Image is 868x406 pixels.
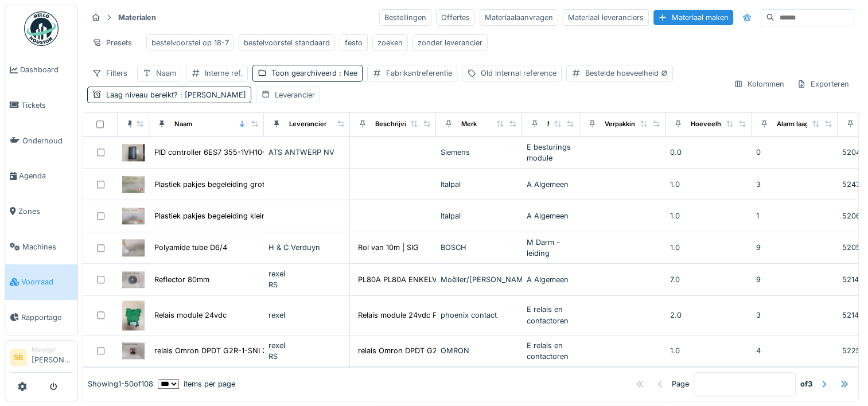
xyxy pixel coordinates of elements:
span: Machines [22,241,73,252]
div: relais Omron DPDT G2R-1-SNI 230AC [358,345,490,356]
div: Materiaal maken [653,10,733,25]
img: Relais module 24vdc [122,300,145,330]
a: Dashboard [5,52,77,88]
div: Hoeveelheid [691,119,731,129]
span: Onderhoud [22,135,73,146]
a: Voorraad [5,264,77,300]
div: Fabrikantreferentie [386,68,452,79]
div: Reflector 80mm [154,274,209,285]
div: Offertes [436,9,475,26]
li: SB [10,349,27,366]
div: Italpal [441,179,517,190]
div: Alarm laag niveau [777,119,832,129]
div: PID controller 6ES7 355-1VH10-0AE0 [154,147,285,158]
a: Agenda [5,158,77,194]
div: 7.0 [670,274,747,285]
div: Leverancier [289,119,326,129]
div: Exporteren [792,76,854,92]
span: Rapportage [21,312,73,323]
img: Reflector 80mm [122,271,145,288]
div: M Darm - leiding [527,237,575,259]
div: Presets [87,34,137,51]
div: 9 [756,274,833,285]
div: 2.0 [670,310,747,321]
div: Kolommen [729,76,789,92]
strong: of 3 [800,378,812,389]
div: 1.0 [670,242,747,253]
div: 0.0 [670,147,747,158]
div: Interne ref. [205,68,243,79]
div: Moëller/[PERSON_NAME]/Schneider/Telemecanique… [441,274,517,285]
span: Zones [18,206,73,217]
span: : [PERSON_NAME] [178,91,246,99]
div: Italpal [441,210,517,221]
a: Rapportage [5,300,77,335]
div: 3 [756,310,833,321]
div: Filters [87,65,133,81]
div: items per page [158,378,235,389]
div: 1 [756,210,833,221]
span: Tickets [21,100,73,111]
span: rexel [268,311,285,319]
div: Materiaalcategorie [547,119,605,129]
span: rexel [268,270,285,278]
div: A Algemeen [527,179,575,190]
div: bestelvoorstel standaard [244,37,330,48]
div: Siemens [441,147,517,158]
span: Agenda [19,170,73,181]
img: Plastiek pakjes begeleiding kleine doos [122,208,145,224]
div: bestelvoorstel op 18-7 [151,37,229,48]
div: PL80A PL80A ENKELV REFLECTOR 8 Reflector 80mm [358,274,546,285]
div: Naam [174,119,192,129]
a: SB Manager[PERSON_NAME] [10,345,73,373]
span: : Nee [337,69,357,77]
div: 9 [756,242,833,253]
div: BOSCH [441,242,517,253]
span: rexel [268,341,285,350]
img: relais Omron DPDT G2R-1-SNI 230AC [122,342,145,359]
a: Zones [5,194,77,229]
div: relais Omron DPDT G2R-1-SNI 230AC [154,345,286,356]
div: E besturings module [527,142,575,163]
div: Plastiek pakjes begeleiding kleine doos [154,210,290,221]
div: Plastiek pakjes begeleiding grote doos [154,179,289,190]
div: zoeken [377,37,403,48]
div: Materiaalaanvragen [480,9,558,26]
div: Beschrijving [375,119,414,129]
div: Materiaal leveranciers [563,9,649,26]
img: Plastiek pakjes begeleiding grote doos [122,176,145,193]
div: Laag niveau bereikt? [106,89,246,100]
div: 1.0 [670,210,747,221]
div: Leverancier [275,89,315,100]
span: RS [268,352,278,361]
div: Rol van 10m | SIG [358,242,419,253]
div: A Algemeen [527,274,575,285]
div: Merk [461,119,477,129]
div: 1.0 [670,179,747,190]
div: Bestelde hoeveelheid [585,68,668,79]
div: Verpakking [605,119,639,129]
div: 0 [756,147,833,158]
li: [PERSON_NAME] [32,345,73,370]
div: Bestellingen [379,9,431,26]
div: phoenix contact [441,310,517,321]
div: festo [345,37,363,48]
div: Relais module 24vdc [154,310,227,321]
span: H & C Verduyn [268,243,320,252]
div: E relais en contactoren [527,340,575,362]
a: Machines [5,229,77,264]
div: Manager [32,345,73,354]
div: Polyamide tube D6/4 [154,242,227,253]
a: Tickets [5,88,77,123]
div: Page [672,378,689,389]
img: Polyamide tube D6/4 [122,239,145,256]
div: OMRON [441,345,517,356]
span: Dashboard [20,64,73,75]
div: A Algemeen [527,210,575,221]
strong: Materialen [114,12,161,23]
div: Toon gearchiveerd [271,68,357,79]
div: Relais module 24vdc PLC-BSC-24UC/21 [358,310,498,321]
span: Voorraad [21,276,73,287]
div: 3 [756,179,833,190]
div: zonder leverancier [418,37,482,48]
